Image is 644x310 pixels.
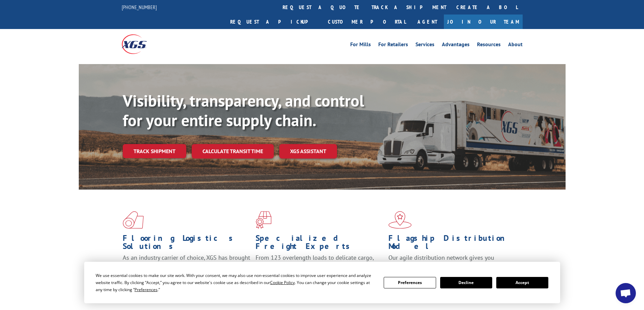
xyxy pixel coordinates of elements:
[256,254,383,284] p: From 123 overlength loads to delicate cargo, our experienced staff knows the best way to move you...
[442,42,470,49] a: Advantages
[279,144,337,159] a: XGS ASSISTANT
[350,42,371,49] a: For Mills
[496,277,548,288] button: Accept
[508,42,523,49] a: About
[444,15,523,29] a: Join Our Team
[411,15,444,29] a: Agent
[388,211,412,229] img: xgs-icon-flagship-distribution-model-red
[135,287,158,292] span: Preferences
[84,262,560,303] div: Cookie Consent Prompt
[123,90,364,131] b: Visibility, transparency, and control for your entire supply chain.
[225,15,323,29] a: Request a pickup
[440,277,492,288] button: Decline
[122,4,157,10] a: [PHONE_NUMBER]
[256,234,383,254] h1: Specialized Freight Experts
[378,42,408,49] a: For Retailers
[616,283,636,303] div: Open chat
[123,211,144,229] img: xgs-icon-total-supply-chain-intelligence-red
[323,15,411,29] a: Customer Portal
[388,254,513,270] span: Our agile distribution network gives you nationwide inventory management on demand.
[477,42,501,49] a: Resources
[256,211,271,229] img: xgs-icon-focused-on-flooring-red
[192,144,274,159] a: Calculate transit time
[123,144,186,158] a: Track shipment
[388,234,516,254] h1: Flagship Distribution Model
[123,234,251,254] h1: Flooring Logistics Solutions
[415,42,434,49] a: Services
[384,277,436,288] button: Preferences
[96,272,376,293] div: We use essential cookies to make our site work. With your consent, we may also use non-essential ...
[270,280,295,285] span: Cookie Policy
[123,254,250,278] span: As an industry carrier of choice, XGS has brought innovation and dedication to flooring logistics...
